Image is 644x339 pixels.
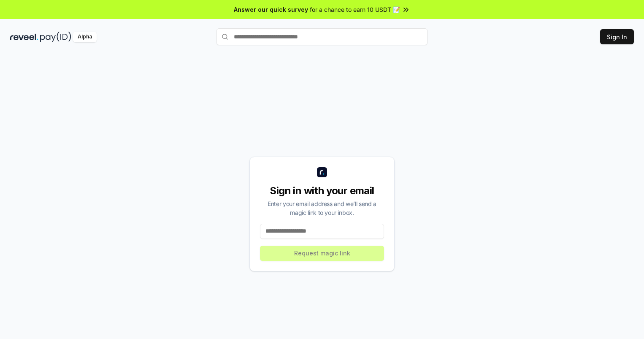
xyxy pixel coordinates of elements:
button: Sign In [600,29,634,44]
div: Sign in with your email [260,184,384,198]
img: pay_id [40,32,71,42]
img: reveel_dark [10,32,38,42]
span: for a chance to earn 10 USDT 📝 [310,5,400,14]
span: Answer our quick survey [234,5,308,14]
div: Enter your email address and we’ll send a magic link to your inbox. [260,199,384,217]
div: Alpha [73,32,97,42]
img: logo_small [317,167,327,177]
